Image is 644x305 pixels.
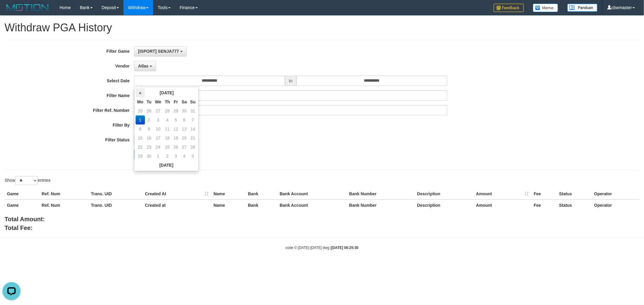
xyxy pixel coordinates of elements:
th: Description [415,188,474,200]
th: Fr [172,97,180,106]
td: 26 [145,106,153,115]
th: Description [415,200,474,211]
td: 9 [145,124,153,134]
th: Sa [180,97,189,106]
th: Fee [531,200,557,211]
td: 22 [136,143,145,152]
th: Name [211,188,245,200]
th: Bank [245,188,277,200]
h1: Withdraw PGA History [5,22,639,34]
td: 8 [136,124,145,134]
td: 10 [153,124,163,134]
td: 7 [189,115,197,124]
td: 5 [189,152,197,161]
td: 17 [153,134,163,143]
td: 1 [136,115,145,124]
td: 26 [172,143,180,152]
th: Trans. UID [88,200,143,211]
small: code © [DATE]-[DATE] dwg | [286,246,359,250]
td: 28 [163,106,172,115]
td: 31 [189,106,197,115]
th: Bank Number [347,200,415,211]
td: 21 [189,134,197,143]
td: 5 [172,115,180,124]
span: to [285,76,296,86]
th: Status [557,200,592,211]
b: Total Amount: [5,216,45,222]
th: Bank [245,200,277,211]
button: [ISPORT] SENJA777 [134,46,186,56]
td: 25 [163,143,172,152]
td: 27 [153,106,163,115]
td: 2 [163,152,172,161]
th: Tu [145,97,153,106]
th: Game [5,200,39,211]
td: 15 [136,134,145,143]
th: Trans. UID [88,188,143,200]
label: Show entries [5,176,50,185]
td: 20 [180,134,189,143]
button: Open LiveChat chat widget [2,2,21,20]
td: 30 [180,106,189,115]
img: Button%20Memo.svg [533,4,558,12]
td: 29 [136,152,145,161]
th: [DATE] [145,88,189,97]
td: 23 [145,143,153,152]
button: Atlas [134,61,156,71]
td: 11 [163,124,172,134]
th: Name [211,200,245,211]
td: 19 [172,134,180,143]
th: Operator [592,188,639,200]
td: 13 [180,124,189,134]
th: We [153,97,163,106]
td: 12 [172,124,180,134]
th: Ref. Num [39,200,88,211]
td: 14 [189,124,197,134]
td: 3 [172,152,180,161]
strong: [DATE] 06:25:30 [331,246,358,250]
th: Operator [592,200,639,211]
td: 30 [145,152,153,161]
td: 27 [180,143,189,152]
b: Total Fee: [5,225,33,231]
td: 28 [189,143,197,152]
th: Bank Account [277,188,347,200]
th: Amount [474,200,531,211]
th: [DATE] [136,161,197,170]
td: 2 [145,115,153,124]
th: « [136,88,145,97]
th: Mo [136,97,145,106]
td: 24 [153,143,163,152]
th: Created At [143,188,211,200]
td: 3 [153,115,163,124]
span: Atlas [138,64,148,68]
th: Amount [474,188,531,200]
th: Su [189,97,197,106]
td: 29 [172,106,180,115]
td: 4 [163,115,172,124]
th: Ref. Num [39,188,88,200]
th: Th [163,97,172,106]
th: Fee [531,188,557,200]
th: Created at [143,200,211,211]
td: 16 [145,134,153,143]
td: 18 [163,134,172,143]
th: Game [5,188,39,200]
th: Bank Number [347,188,415,200]
select: Showentries [15,176,38,185]
th: Bank Account [277,200,347,211]
img: panduan.png [567,4,598,12]
th: Status [557,188,592,200]
td: 4 [180,152,189,161]
img: Feedback.jpg [494,4,524,12]
img: MOTION_logo.png [5,3,50,12]
td: 1 [153,152,163,161]
span: [ISPORT] SENJA777 [138,49,179,54]
td: 6 [180,115,189,124]
td: 25 [136,106,145,115]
